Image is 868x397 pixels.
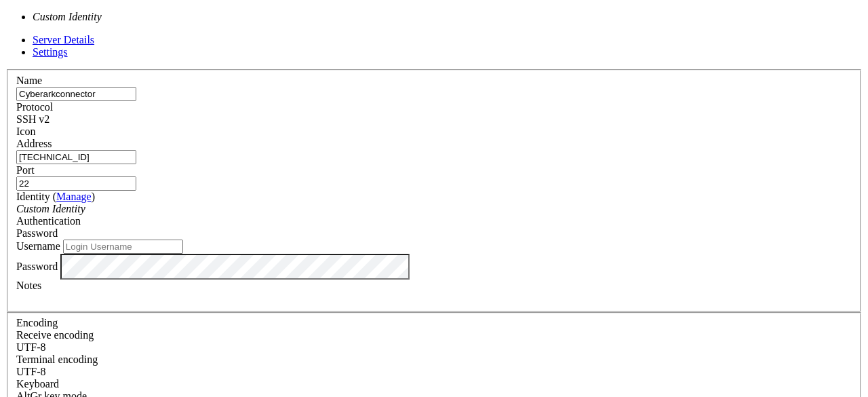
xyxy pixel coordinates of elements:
div: UTF-8 [16,341,852,354]
label: Notes [16,280,41,291]
label: Keyboard [16,378,59,390]
span: UTF-8 [16,341,46,353]
input: Server Name [16,87,136,101]
i: Custom Identity [16,203,85,214]
i: Custom Identity [33,11,102,22]
label: Encoding [16,317,58,328]
label: Address [16,138,52,149]
span: SSH v2 [16,113,50,125]
div: Custom Identity [16,203,852,215]
a: Manage [56,191,92,202]
label: Authentication [16,215,81,227]
label: Port [16,164,35,176]
input: Port Number [16,176,136,191]
div: SSH v2 [16,113,852,126]
div: Password [16,227,852,240]
input: Host Name or IP [16,150,136,164]
label: Set the expected encoding for data received from the host. If the encodings do not match, visual ... [16,329,94,341]
label: Protocol [16,101,53,113]
span: UTF-8 [16,366,46,377]
label: Identity [16,191,95,202]
a: Server Details [33,34,94,45]
label: Password [16,260,58,271]
div: UTF-8 [16,366,852,378]
span: Password [16,227,58,239]
label: Icon [16,126,35,137]
label: The default terminal encoding. ISO-2022 enables character map translations (like graphics maps). ... [16,354,98,365]
span: ( ) [53,191,95,202]
label: Name [16,75,42,86]
label: Username [16,240,60,252]
input: Login Username [63,240,183,254]
a: Settings [33,46,68,58]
